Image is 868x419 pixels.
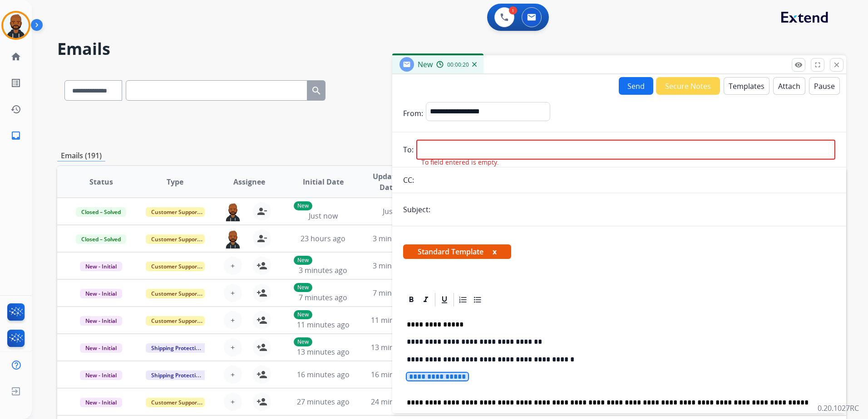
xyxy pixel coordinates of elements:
[294,201,312,210] p: New
[80,262,122,271] span: New - Initial
[57,150,105,161] p: Emails (191)
[301,234,345,244] span: 23 hours ago
[146,207,205,217] span: Customer Support
[297,397,350,407] span: 27 minutes ago
[509,6,517,15] div: 1
[447,61,469,68] span: 00:00:20
[10,78,21,88] mat-icon: list_alt
[146,262,205,271] span: Customer Support
[76,234,126,244] span: Closed – Solved
[57,40,846,58] h2: Emails
[80,343,122,353] span: New - Initial
[146,398,205,407] span: Customer Support
[231,396,235,407] span: +
[256,260,267,271] mat-icon: person_add
[294,310,312,319] p: New
[80,370,122,380] span: New - Initial
[368,171,409,193] span: Updated Date
[256,287,267,298] mat-icon: person_add
[224,284,242,302] button: +
[299,292,347,302] span: 7 minutes ago
[833,61,841,69] mat-icon: close
[224,311,242,329] button: +
[233,176,265,187] span: Assignee
[10,130,21,141] mat-icon: inbox
[146,316,205,326] span: Customer Support
[809,77,840,95] button: Pause
[373,234,421,244] span: 3 minutes ago
[794,61,803,69] mat-icon: remove_red_eye
[80,289,122,298] span: New - Initial
[814,61,822,69] mat-icon: fullscreen
[403,244,511,259] span: Standard Template
[294,337,312,346] p: New
[297,370,350,380] span: 16 minutes ago
[311,85,322,96] mat-icon: search
[294,256,312,265] p: New
[403,175,414,185] p: CC:
[146,343,208,353] span: Shipping Protection
[371,342,424,352] span: 13 minutes ago
[10,104,21,115] mat-icon: history
[418,59,433,69] span: New
[224,229,242,248] img: agent-avatar
[224,365,242,384] button: +
[3,13,29,38] img: avatar
[256,369,267,380] mat-icon: person_add
[146,234,205,244] span: Customer Support
[371,370,424,380] span: 16 minutes ago
[256,233,267,244] mat-icon: person_remove
[167,176,183,187] span: Type
[404,293,418,307] div: Bold
[89,176,113,187] span: Status
[619,77,653,95] button: Send
[224,257,242,275] button: +
[371,315,424,325] span: 11 minutes ago
[231,287,235,298] span: +
[724,77,769,95] button: Templates
[231,342,235,353] span: +
[421,158,499,167] span: To field entered is empty.
[256,342,267,353] mat-icon: person_add
[224,202,242,221] img: agent-avatar
[294,283,312,292] p: New
[299,265,347,275] span: 3 minutes ago
[438,293,451,307] div: Underline
[256,206,267,217] mat-icon: person_remove
[373,288,421,298] span: 7 minutes ago
[146,289,205,298] span: Customer Support
[656,77,720,95] button: Secure Notes
[231,369,235,380] span: +
[773,77,805,95] button: Attach
[303,176,344,187] span: Initial Date
[146,370,208,380] span: Shipping Protection
[471,293,484,307] div: Bullet List
[493,246,497,257] button: x
[256,396,267,407] mat-icon: person_add
[256,315,267,326] mat-icon: person_add
[818,403,859,414] p: 0.20.1027RC
[80,398,122,407] span: New - Initial
[383,206,412,216] span: Just now
[403,204,430,215] p: Subject:
[373,261,421,271] span: 3 minutes ago
[224,338,242,356] button: +
[309,211,338,221] span: Just now
[80,316,122,326] span: New - Initial
[297,320,350,330] span: 11 minutes ago
[231,260,235,271] span: +
[403,108,423,119] p: From:
[224,393,242,411] button: +
[297,347,350,357] span: 13 minutes ago
[403,144,414,155] p: To:
[371,397,424,407] span: 24 minutes ago
[231,315,235,326] span: +
[10,51,21,62] mat-icon: home
[419,293,433,307] div: Italic
[456,293,470,307] div: Ordered List
[76,207,126,217] span: Closed – Solved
